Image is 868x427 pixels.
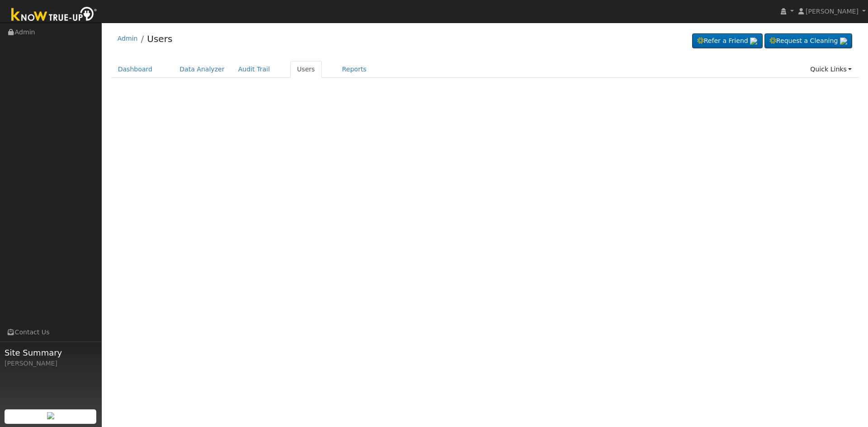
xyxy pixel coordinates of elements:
img: retrieve [750,38,757,45]
a: Reports [335,61,373,78]
a: Users [147,33,172,44]
img: retrieve [47,412,54,419]
span: [PERSON_NAME] [806,8,859,15]
a: Data Analyzer [173,61,231,78]
a: Request a Cleaning [764,33,852,49]
img: retrieve [840,38,847,45]
a: Refer a Friend [692,33,763,49]
div: [PERSON_NAME] [5,359,97,368]
a: Audit Trail [231,61,277,78]
a: Admin [118,35,138,42]
a: Quick Links [803,61,859,78]
a: Users [290,61,322,78]
img: Know True-Up [7,5,102,25]
a: Dashboard [111,61,160,78]
span: Site Summary [5,347,97,359]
